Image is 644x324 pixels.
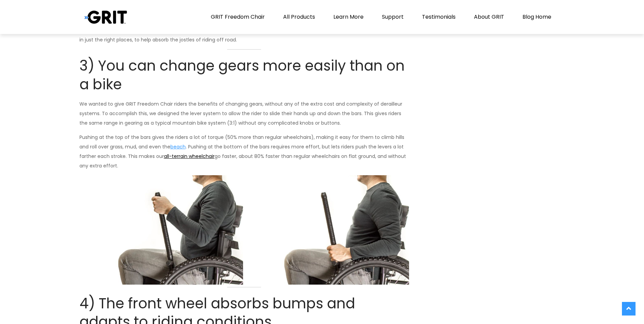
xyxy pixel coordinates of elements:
p: Pushing at the top of the bars gives the riders a lot of torque (50% more than regular wheelchair... [79,132,409,170]
img: GRIT engineering design, change gears: person sitting in off-road wheelchair holding bottoms of l... [245,175,409,284]
img: Grit Blog [85,10,127,24]
a: beach [170,143,186,150]
p: We wanted to give GRIT Freedom Chair riders the benefits of changing gears, without any of the ex... [79,99,409,128]
a: all-terrain wheelchair [164,153,215,160]
img: GRIT engineering design, change gears: person sitting in off-road wheelchair holding tops of levers [79,175,243,284]
h2: 3) You can change gears more easily than on a bike [79,57,409,94]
